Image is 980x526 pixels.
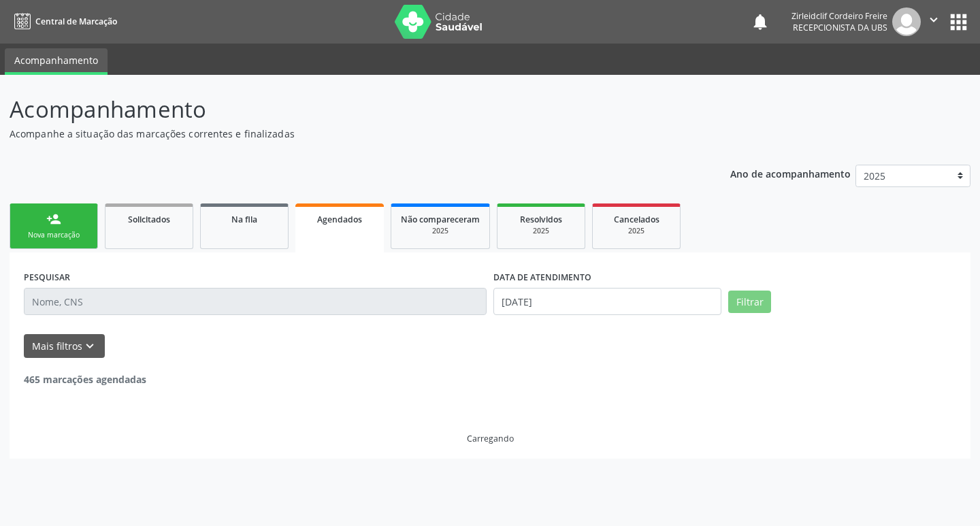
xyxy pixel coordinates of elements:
[82,339,97,354] i: keyboard_arrow_down
[728,291,771,314] button: Filtrar
[602,226,670,236] div: 2025
[128,214,170,225] span: Solicitados
[5,48,108,75] a: Acompanhamento
[614,214,659,225] span: Cancelados
[46,212,61,227] div: person_add
[921,7,947,36] button: 
[493,288,721,315] input: Selecione um intervalo
[793,22,887,33] span: Recepcionista da UBS
[10,10,117,33] a: Central de Marcação
[24,267,70,288] label: PESQUISAR
[730,165,851,182] p: Ano de acompanhamento
[467,433,514,444] div: Carregando
[507,226,575,236] div: 2025
[20,230,88,240] div: Nova marcação
[24,288,487,315] input: Nome, CNS
[493,267,591,288] label: DATA DE ATENDIMENTO
[520,214,562,225] span: Resolvidos
[401,226,480,236] div: 2025
[947,10,970,34] button: apps
[401,214,480,225] span: Não compareceram
[24,373,146,386] strong: 465 marcações agendadas
[791,10,887,22] div: Zirleidclif Cordeiro Freire
[24,334,105,358] button: Mais filtroskeyboard_arrow_down
[231,214,257,225] span: Na fila
[317,214,362,225] span: Agendados
[751,12,770,31] button: notifications
[35,16,117,27] span: Central de Marcação
[10,93,682,127] p: Acompanhamento
[10,127,682,141] p: Acompanhe a situação das marcações correntes e finalizadas
[892,7,921,36] img: img
[926,12,941,27] i: 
